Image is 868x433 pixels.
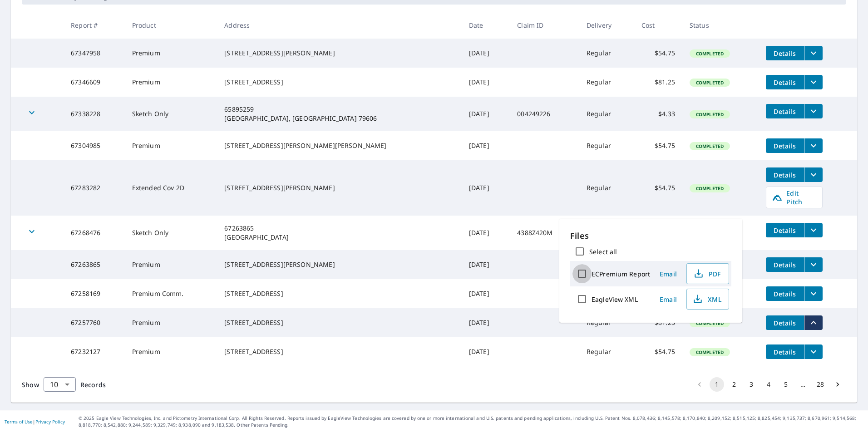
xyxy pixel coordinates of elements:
div: [STREET_ADDRESS][PERSON_NAME][PERSON_NAME] [224,141,454,150]
button: Go to page 3 [744,377,759,392]
th: Cost [634,12,682,39]
td: Regular [579,97,634,131]
button: Email [654,267,683,281]
th: Status [682,12,759,39]
td: 67338228 [64,97,124,131]
button: detailsBtn-67258169 [766,286,804,301]
span: Completed [690,349,729,355]
td: $4.33 [634,216,682,250]
button: detailsBtn-67338228 [766,104,804,118]
a: Terms of Use [5,418,33,425]
td: Premium [125,337,217,366]
button: Go to page 5 [779,377,793,392]
td: [DATE] [462,39,510,68]
button: Go to page 28 [813,377,828,392]
td: Regular [579,308,634,337]
span: PDF [692,268,721,279]
button: filesDropdownBtn-67268476 [804,223,823,237]
button: filesDropdownBtn-67258169 [804,286,823,301]
div: [STREET_ADDRESS][PERSON_NAME] [224,260,454,269]
div: [STREET_ADDRESS] [224,78,454,87]
td: Premium [125,39,217,68]
td: [DATE] [462,131,510,160]
button: filesDropdownBtn-67338228 [804,104,823,118]
button: detailsBtn-67268476 [766,223,804,237]
span: Details [771,171,799,179]
td: [DATE] [462,68,510,97]
td: 67346609 [64,68,124,97]
td: 67347958 [64,39,124,68]
button: detailsBtn-67304985 [766,138,804,153]
td: Premium [125,131,217,160]
td: 4388Z420M [510,216,579,250]
span: Completed [690,111,729,118]
span: Completed [690,79,729,86]
button: filesDropdownBtn-67263865 [804,257,823,272]
td: $54.75 [634,337,682,366]
td: $81.25 [634,308,682,337]
td: Premium [125,250,217,279]
button: filesDropdownBtn-67347958 [804,46,823,60]
label: EagleView XML [592,295,638,304]
a: Privacy Policy [35,418,65,425]
div: [STREET_ADDRESS][PERSON_NAME] [224,183,454,192]
td: Premium [125,68,217,97]
td: 004249226 [510,97,579,131]
td: [DATE] [462,279,510,308]
span: Details [771,107,799,116]
span: Details [771,78,799,87]
button: Email [654,292,683,306]
span: Details [771,226,799,235]
span: Edit Pitch [772,189,817,206]
button: XML [686,289,729,310]
td: [DATE] [462,337,510,366]
td: [DATE] [462,308,510,337]
button: detailsBtn-67346609 [766,75,804,89]
div: [STREET_ADDRESS] [224,318,454,327]
td: [DATE] [462,250,510,279]
span: XML [692,294,721,305]
td: 67268476 [64,216,124,250]
th: Product [125,12,217,39]
div: … [796,380,810,389]
span: Details [771,319,799,327]
td: $81.25 [634,68,682,97]
span: Show [22,380,39,389]
td: 67304985 [64,131,124,160]
td: Regular [579,39,634,68]
p: © 2025 Eagle View Technologies, Inc. and Pictometry International Corp. All Rights Reserved. Repo... [79,415,863,428]
button: filesDropdownBtn-67346609 [804,75,823,89]
span: Details [771,49,799,58]
td: 67258169 [64,279,124,308]
button: page 1 [710,377,724,392]
td: Sketch Only [125,216,217,250]
td: Extended Cov 2D [125,160,217,216]
td: Regular [579,160,634,216]
a: Edit Pitch [766,187,823,208]
td: $54.75 [634,39,682,68]
span: Details [771,142,799,150]
button: detailsBtn-67347958 [766,46,804,60]
div: [STREET_ADDRESS] [224,347,454,356]
td: Regular [579,337,634,366]
div: Show 10 records [44,377,76,392]
span: Completed [690,320,729,326]
label: ECPremium Report [592,270,650,278]
button: filesDropdownBtn-67283282 [804,167,823,182]
span: Details [771,261,799,269]
nav: pagination navigation [691,377,846,392]
th: Report # [64,12,124,39]
td: 67263865 [64,250,124,279]
button: filesDropdownBtn-67257760 [804,315,823,330]
p: Files [570,230,731,242]
td: 67232127 [64,337,124,366]
td: $54.75 [634,131,682,160]
span: Completed [690,143,729,149]
span: Completed [690,185,729,192]
th: Claim ID [510,12,579,39]
td: Sketch Only [125,97,217,131]
td: Regular [579,216,634,250]
span: Completed [690,50,729,57]
button: Go to page 4 [761,377,776,392]
button: detailsBtn-67263865 [766,257,804,272]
